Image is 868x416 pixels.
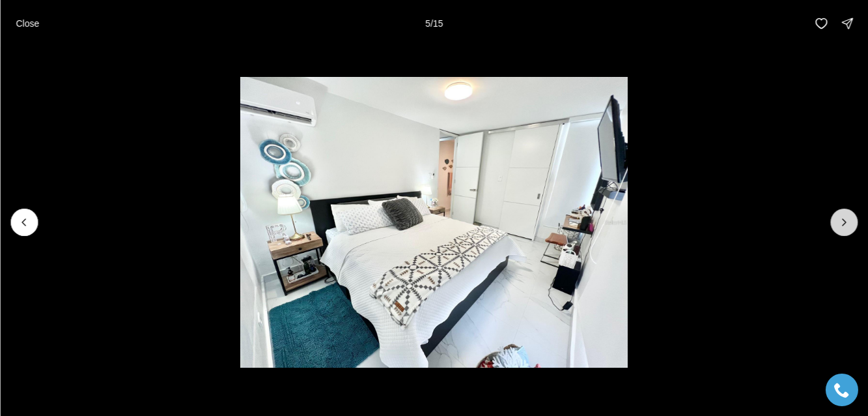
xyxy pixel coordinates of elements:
[8,10,47,37] button: Close
[425,18,443,29] p: 5 / 15
[16,18,39,29] p: Close
[10,209,38,236] button: Previous slide
[830,209,858,236] button: Next slide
